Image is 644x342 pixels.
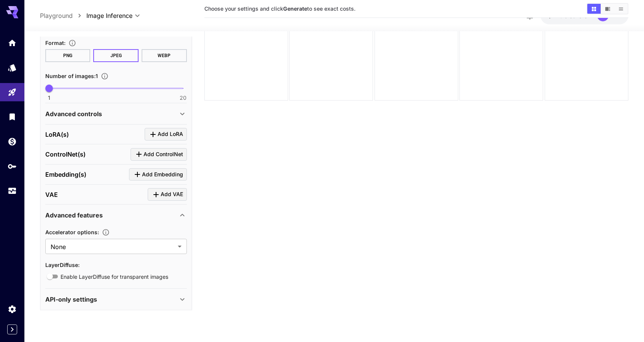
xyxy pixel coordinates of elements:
button: Specify how many images to generate in a single request. Each image generation will be charged se... [98,72,112,80]
div: Home [8,38,17,48]
div: Wallet [8,137,17,146]
button: Show media in list view [614,4,628,14]
button: Show media in video view [601,4,614,14]
div: Settings [8,304,17,314]
p: Embedding(s) [45,170,86,179]
button: Advanced caching mechanisms to significantly speed up image generation by reducing redundant comp... [99,229,113,236]
span: None [51,242,175,251]
button: Click to add ControlNet [131,148,187,161]
button: Show media in grid view [587,4,601,14]
p: ControlNet(s) [45,150,86,159]
span: LayerDiffuse : [45,262,80,268]
button: WEBP [142,49,187,62]
div: Advanced controls [45,105,187,123]
div: Playground [8,88,17,97]
span: Add Embedding [142,170,183,179]
div: Advanced features [45,206,187,224]
button: Expand sidebar [7,324,17,334]
button: PNG [45,49,91,62]
div: API Keys [8,161,17,171]
div: Show media in grid viewShow media in video viewShow media in list view [587,3,628,14]
div: API-only settings [45,290,187,308]
div: Usage [8,186,17,196]
span: 1 [48,94,50,102]
button: Click to add VAE [148,188,187,201]
p: Advanced features [45,211,103,220]
p: Advanced controls [45,109,102,118]
div: Library [8,112,17,121]
p: VAE [45,190,58,199]
p: LoRA(s) [45,130,69,139]
b: Generate [283,5,307,12]
span: $11.19 [548,13,564,19]
button: JPEG [93,49,139,62]
span: Format : [45,40,65,46]
span: Enable LayerDiffuse for transparent images [61,273,168,281]
a: Playground [40,11,73,20]
span: Add ControlNet [143,150,183,159]
span: Number of images : 1 [45,73,98,79]
button: Choose the file format for the output image. [65,39,79,47]
p: API-only settings [45,295,97,304]
span: Add LoRA [158,129,183,139]
span: Add VAE [161,190,183,199]
nav: breadcrumb [40,11,86,20]
span: credits left [564,13,591,19]
button: Click to add Embedding [129,168,187,181]
span: Choose your settings and click to see exact costs. [204,5,355,12]
span: 20 [180,94,187,102]
div: Models [8,63,17,72]
button: Click to add LoRA [145,128,187,141]
span: Accelerator options : [45,229,99,235]
span: Image Inference [86,11,132,20]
